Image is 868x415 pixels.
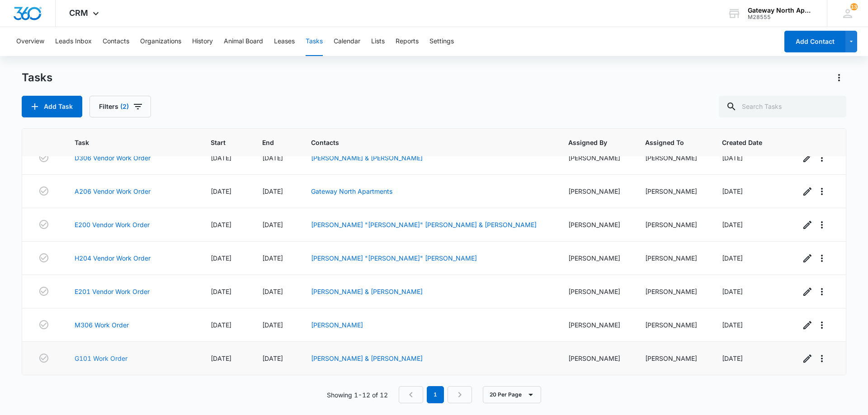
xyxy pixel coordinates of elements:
[645,354,700,363] div: [PERSON_NAME]
[90,96,151,117] button: Filters(2)
[722,354,743,362] span: [DATE]
[334,27,360,56] button: Calendar
[850,3,858,10] span: 13
[568,320,623,330] div: [PERSON_NAME]
[16,27,44,56] button: Overview
[645,287,700,296] div: [PERSON_NAME]
[311,221,537,228] a: [PERSON_NAME] "[PERSON_NAME]" [PERSON_NAME] & [PERSON_NAME]
[262,221,283,228] span: [DATE]
[224,27,263,56] button: Animal Board
[568,354,623,363] div: [PERSON_NAME]
[22,71,52,84] h1: Tasks
[75,320,129,330] a: M306 Work Order
[75,153,151,163] a: D306 Vendor Work Order
[211,288,231,295] span: [DATE]
[645,153,700,163] div: [PERSON_NAME]
[399,386,472,403] nav: Pagination
[75,354,127,363] a: G101 Work Order
[262,254,283,262] span: [DATE]
[427,386,444,403] em: 1
[120,103,129,110] span: (2)
[211,221,231,228] span: [DATE]
[645,187,700,196] div: [PERSON_NAME]
[69,8,88,18] span: CRM
[311,321,363,329] a: [PERSON_NAME]
[274,27,295,56] button: Leases
[429,27,454,56] button: Settings
[75,138,176,147] span: Task
[568,220,623,229] div: [PERSON_NAME]
[850,3,858,10] div: notifications count
[211,321,231,329] span: [DATE]
[568,253,623,263] div: [PERSON_NAME]
[722,221,743,228] span: [DATE]
[645,138,687,147] span: Assigned To
[103,27,129,56] button: Contacts
[748,7,814,14] div: account name
[211,254,231,262] span: [DATE]
[784,31,845,52] button: Add Contact
[192,27,213,56] button: History
[22,96,82,117] button: Add Task
[722,187,743,195] span: [DATE]
[645,220,700,229] div: [PERSON_NAME]
[211,187,231,195] span: [DATE]
[262,354,283,362] span: [DATE]
[306,27,323,56] button: Tasks
[262,154,283,162] span: [DATE]
[311,288,423,295] a: [PERSON_NAME] & [PERSON_NAME]
[748,14,814,20] div: account id
[262,288,283,295] span: [DATE]
[568,287,623,296] div: [PERSON_NAME]
[719,96,846,117] input: Search Tasks
[722,321,743,329] span: [DATE]
[645,253,700,263] div: [PERSON_NAME]
[211,154,231,162] span: [DATE]
[722,288,743,295] span: [DATE]
[645,320,700,330] div: [PERSON_NAME]
[568,153,623,163] div: [PERSON_NAME]
[722,154,743,162] span: [DATE]
[327,390,388,400] p: Showing 1-12 of 12
[311,187,392,195] a: Gateway North Apartments
[832,70,846,85] button: Actions
[483,386,541,403] button: 20 Per Page
[75,187,151,196] a: A206 Vendor Work Order
[211,354,231,362] span: [DATE]
[396,27,419,56] button: Reports
[722,254,743,262] span: [DATE]
[55,27,92,56] button: Leads Inbox
[311,254,477,262] a: [PERSON_NAME] "[PERSON_NAME]" [PERSON_NAME]
[262,321,283,329] span: [DATE]
[311,154,423,162] a: [PERSON_NAME] & [PERSON_NAME]
[371,27,385,56] button: Lists
[262,138,276,147] span: End
[75,220,150,229] a: E200 Vendor Work Order
[568,138,610,147] span: Assigned By
[568,187,623,196] div: [PERSON_NAME]
[262,187,283,195] span: [DATE]
[140,27,181,56] button: Organizations
[75,253,151,263] a: H204 Vendor Work Order
[75,287,150,296] a: E201 Vendor Work Order
[311,354,423,362] a: [PERSON_NAME] & [PERSON_NAME]
[722,138,765,147] span: Created Date
[311,138,534,147] span: Contacts
[211,138,228,147] span: Start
